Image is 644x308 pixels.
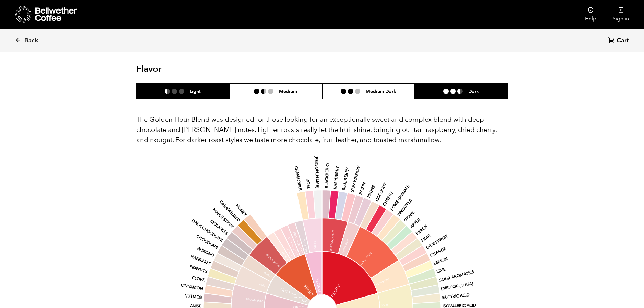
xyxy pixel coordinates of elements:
[136,115,508,145] p: The Golden Hour Blend was designed for those looking for an exceptionally sweet and complex blend...
[24,37,38,45] span: Back
[366,88,396,94] h6: Medium-Dark
[617,37,629,45] span: Cart
[279,88,297,94] h6: Medium
[190,88,201,94] h6: Light
[468,88,479,94] h6: Dark
[136,64,260,74] h2: Flavor
[608,36,630,45] a: Cart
